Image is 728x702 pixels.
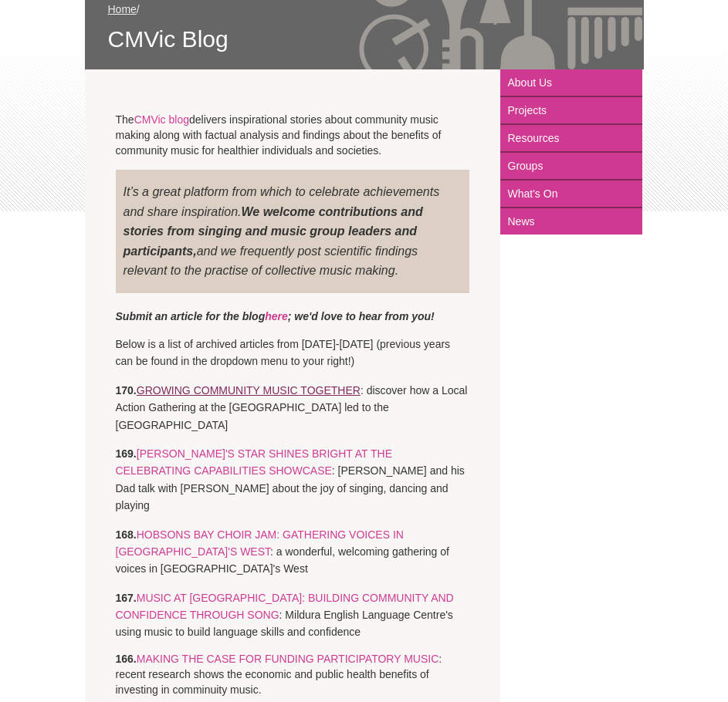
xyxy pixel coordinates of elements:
span: It’s a great platform from which to celebrate achievements and share inspiration. and we frequent... [124,185,440,277]
a: here [265,310,288,322]
a: HOBSONS BAY CHOIR JAM: GATHERING VOICES IN [GEOGRAPHIC_DATA]'S WEST [116,528,404,558]
span: Below is a list of archived articles from [DATE]-[DATE] (previous years can be found in the dropd... [116,338,451,367]
p: The delivers inspirational stories about community music making along with factual analysis and f... [116,112,469,158]
span: : a wonderful, welcoming gathering of voices in [GEOGRAPHIC_DATA]'s West [116,528,449,575]
a: CMVic blog [134,113,189,126]
span: 167. [116,592,137,604]
strong: Submit an article for the blog ; we'd love to hear from you! [116,310,435,322]
a: What's On [500,181,643,208]
p: : Mildura English Language Centre's using music to build language skills and confidence [116,589,469,640]
strong: 168. [116,528,137,541]
span: : [PERSON_NAME] and his Dad talk with [PERSON_NAME] about the joy of singing, dancing and playing [116,447,465,511]
strong: We welcome contributions and stories from singing and music group leaders and participants, [124,205,423,258]
strong: 169. [116,447,137,460]
span: : discover how a Local Action Gathering at the [GEOGRAPHIC_DATA] led to the [GEOGRAPHIC_DATA] [116,384,468,431]
a: Resources [500,125,643,153]
a: About Us [500,69,643,97]
strong: 170. [116,384,137,397]
a: MAKING THE CASE FOR FUNDING PARTICIPATORY MUSIC [137,653,439,665]
span: CMVic Blog [108,25,621,54]
a: Home [108,3,137,15]
a: MUSIC AT [GEOGRAPHIC_DATA]: BUILDING COMMUNITY AND CONFIDENCE THROUGH SONG [116,592,454,621]
a: Projects [500,97,643,125]
a: News [500,208,643,235]
p: : recent research shows the economic and public health benefits of investing in comminuity music. [116,651,469,697]
a: Groups [500,153,643,181]
strong: 166. [116,653,137,665]
a: [PERSON_NAME]'S STAR SHINES BRIGHT AT THE CELEBRATING CAPABILITIES SHOWCASE [116,447,392,477]
a: GROWING COMMUNITY MUSIC TOGETHER [137,384,361,397]
div: / [108,2,621,54]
